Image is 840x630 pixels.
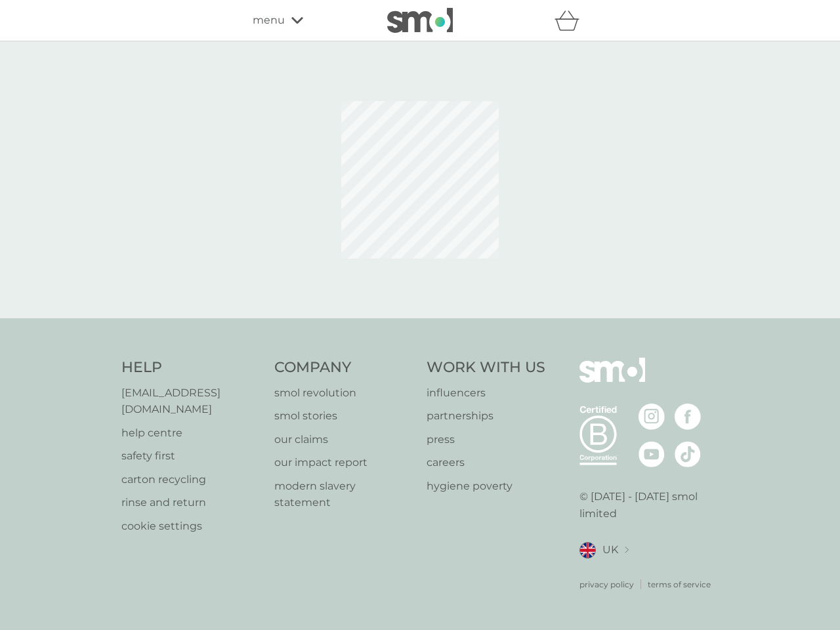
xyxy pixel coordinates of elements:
h4: Help [121,358,261,378]
a: careers [427,454,545,471]
img: select a new location [625,547,629,554]
img: visit the smol Instagram page [639,404,665,430]
a: our impact report [274,454,414,471]
a: press [427,431,545,448]
div: basket [555,7,587,33]
p: © [DATE] - [DATE] smol limited [579,488,719,522]
a: partnerships [427,408,545,425]
a: carton recycling [121,471,261,488]
a: our claims [274,431,414,448]
a: [EMAIL_ADDRESS][DOMAIN_NAME] [121,385,261,418]
a: terms of service [648,578,711,591]
img: visit the smol Youtube page [639,441,665,467]
img: visit the smol Tiktok page [675,441,701,467]
a: cookie settings [121,518,261,535]
a: privacy policy [579,578,634,591]
a: help centre [121,425,261,442]
img: smol [387,8,453,33]
img: visit the smol Facebook page [675,404,701,430]
span: menu [253,12,285,29]
a: smol stories [274,408,414,425]
a: influencers [427,385,545,402]
span: UK [602,541,618,558]
a: modern slavery statement [274,478,414,511]
img: smol [579,358,645,402]
h4: Work With Us [427,358,545,378]
a: rinse and return [121,494,261,511]
a: hygiene poverty [427,478,545,495]
a: safety first [121,448,261,465]
h4: Company [274,358,414,378]
a: smol revolution [274,385,414,402]
img: UK flag [579,542,596,558]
